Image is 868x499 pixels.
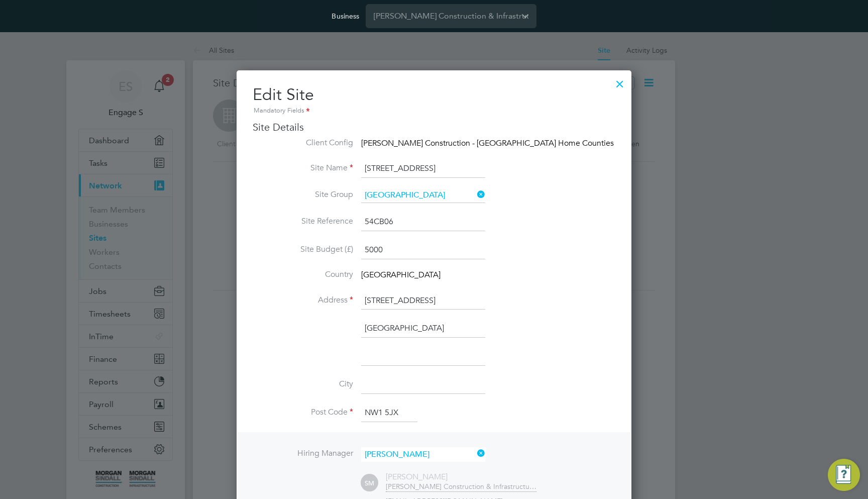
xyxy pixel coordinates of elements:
[253,295,353,306] label: Address
[253,216,353,227] label: Site Reference
[253,448,353,459] label: Hiring Manager
[361,138,614,148] span: [PERSON_NAME] Construction - [GEOGRAPHIC_DATA] Home Counties
[253,189,353,200] label: Site Group
[386,472,536,482] div: [PERSON_NAME]
[361,270,441,280] span: [GEOGRAPHIC_DATA]
[361,474,378,492] span: SM
[253,244,353,255] label: Site Budget (£)
[386,482,536,491] div: [PERSON_NAME] Construction & Infrastructure Ltd
[253,121,615,134] h3: Site Details
[253,269,353,280] label: Country
[332,12,359,21] label: Business
[828,459,860,491] button: Engage Resource Center
[253,379,353,389] label: City
[253,138,353,148] label: Client Config
[253,407,353,418] label: Post Code
[361,188,485,203] input: Search for...
[253,106,615,117] div: Mandatory Fields
[253,163,353,173] label: Site Name
[253,84,615,117] h2: Edit Site
[361,447,485,462] input: Search for...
